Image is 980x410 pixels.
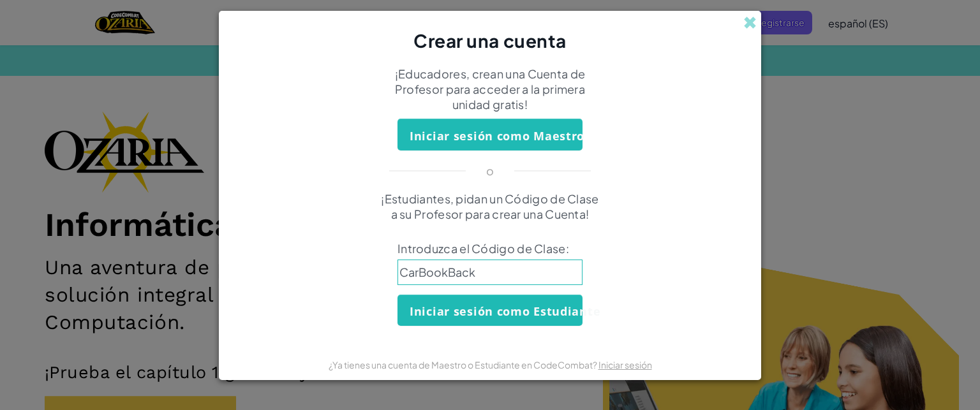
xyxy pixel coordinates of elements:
font: ¡Estudiantes, pidan un Código de Clase a su Profesor para crear una Cuenta! [381,191,598,221]
font: Crear una cuenta [413,29,567,52]
font: Iniciar sesión como Estudiante [410,304,600,319]
font: o [486,163,494,178]
font: ¿Ya tienes una cuenta de Maestro o Estudiante en CodeCombat? [329,359,597,370]
button: Iniciar sesión como Maestro [397,119,583,150]
button: Iniciar sesión como Estudiante [397,295,583,326]
font: Introduzca el Código de Clase: [397,241,569,256]
font: Iniciar sesión como Maestro [410,128,584,143]
font: ¡Educadores, crean una Cuenta de Profesor para acceder a la primera unidad gratis! [395,66,586,112]
a: Iniciar sesión [598,359,652,370]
